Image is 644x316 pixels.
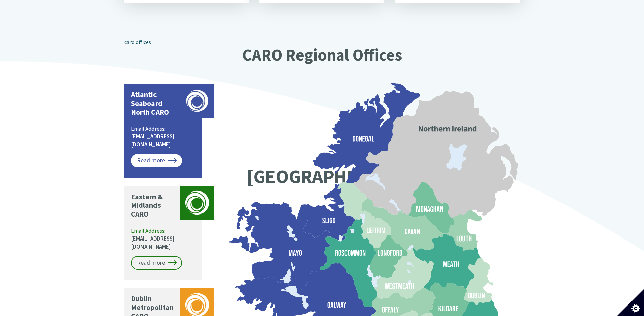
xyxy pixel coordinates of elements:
[131,227,197,251] p: Email Address:
[247,164,420,188] text: [GEOGRAPHIC_DATA]
[131,90,177,117] p: Atlantic Seaboard North CARO
[131,256,182,270] a: Read more
[131,125,197,149] p: Email Address:
[131,193,177,219] p: Eastern & Midlands CARO
[124,46,520,64] h2: CARO Regional Offices
[131,154,182,167] a: Read more
[131,133,175,148] a: [EMAIL_ADDRESS][DOMAIN_NAME]
[124,39,151,45] a: caro offices
[617,289,644,316] button: Set cookie preferences
[131,235,175,250] a: [EMAIL_ADDRESS][DOMAIN_NAME]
